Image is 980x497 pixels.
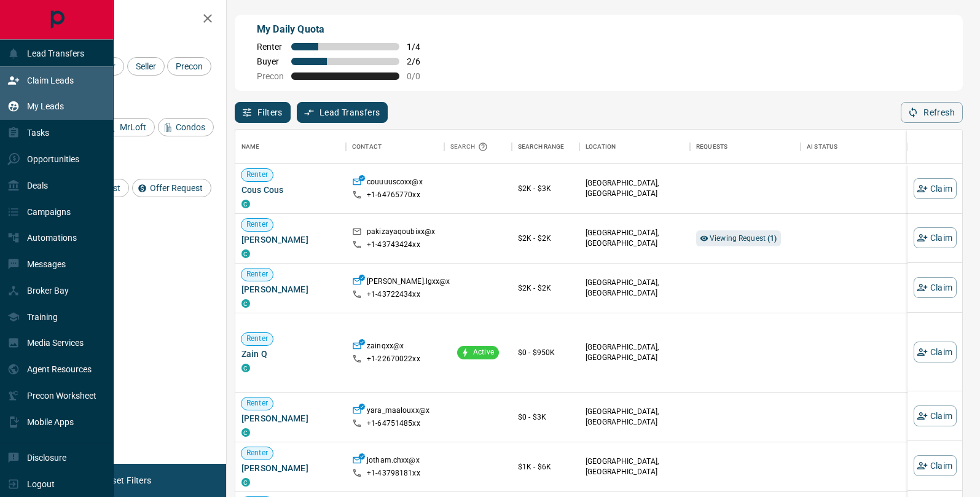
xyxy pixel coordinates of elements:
div: Contact [346,130,444,164]
p: [GEOGRAPHIC_DATA], [GEOGRAPHIC_DATA] [586,178,684,199]
div: Offer Request [132,179,211,197]
div: Contact [352,130,382,164]
button: Filters [235,102,291,123]
p: +1- 64765770xx [367,190,420,200]
div: condos.ca [241,200,250,208]
div: condos.ca [241,249,250,258]
span: Renter [241,170,273,180]
div: condos.ca [241,428,250,437]
button: Claim [914,342,957,362]
div: condos.ca [241,364,250,372]
span: Active [468,347,499,358]
button: Claim [914,227,957,248]
span: Buyer [257,57,284,66]
div: AI Status [807,130,837,164]
h2: Filters [39,12,214,27]
span: [PERSON_NAME] [241,462,340,474]
p: [GEOGRAPHIC_DATA], [GEOGRAPHIC_DATA] [586,228,684,249]
p: pakizayaqoubixx@x [367,227,435,240]
button: Claim [914,277,957,298]
div: Viewing Request (1) [696,230,781,246]
span: Viewing Request [710,234,777,243]
span: Renter [241,219,273,230]
p: [PERSON_NAME].lgxx@x [367,276,450,289]
span: Seller [131,61,160,71]
p: [GEOGRAPHIC_DATA], [GEOGRAPHIC_DATA] [586,278,684,299]
div: AI Status [801,130,936,164]
div: Search [450,130,491,164]
p: $1K - $6K [518,461,573,472]
p: jotham.chxx@x [367,455,420,468]
p: yara_maalouxx@x [367,405,429,418]
p: [GEOGRAPHIC_DATA], [GEOGRAPHIC_DATA] [586,342,684,363]
div: condos.ca [241,478,250,487]
span: Precon [171,61,207,71]
p: +1- 43798181xx [367,468,420,479]
p: [GEOGRAPHIC_DATA], [GEOGRAPHIC_DATA] [586,456,684,477]
p: zainqxx@x [367,341,404,354]
p: $0 - $3K [518,412,573,423]
div: condos.ca [241,299,250,308]
p: +1- 43743424xx [367,240,420,250]
p: +1- 64751485xx [367,418,420,429]
span: 0 / 0 [407,71,434,81]
div: Location [579,130,690,164]
span: [PERSON_NAME] [241,283,340,295]
div: Requests [696,130,727,164]
p: $2K - $2K [518,283,573,294]
button: Claim [914,405,957,426]
button: Claim [914,455,957,476]
span: 2 / 6 [407,57,434,66]
span: Renter [241,448,273,458]
div: Seller [127,57,165,76]
button: Reset Filters [93,470,159,491]
div: Location [586,130,616,164]
span: Renter [241,334,273,344]
span: Offer Request [146,183,207,193]
span: MrLoft [116,122,151,132]
div: Requests [690,130,801,164]
span: Condos [171,122,210,132]
span: Precon [257,71,284,81]
p: $0 - $950K [518,347,573,358]
div: Name [235,130,346,164]
span: Renter [241,269,273,280]
div: Search Range [512,130,579,164]
div: Name [241,130,260,164]
span: [PERSON_NAME] [241,233,340,246]
strong: ( 1 ) [767,234,777,243]
button: Claim [914,178,957,199]
div: Precon [167,57,211,76]
p: +1- 43722434xx [367,289,420,300]
p: couuuuscoxx@x [367,177,423,190]
p: My Daily Quota [257,22,434,37]
div: Condos [158,118,214,136]
span: Renter [257,42,284,52]
p: [GEOGRAPHIC_DATA], [GEOGRAPHIC_DATA] [586,407,684,428]
span: Renter [241,398,273,409]
span: [PERSON_NAME] [241,412,340,425]
div: Search Range [518,130,565,164]
span: Zain Q [241,348,340,360]
p: $2K - $3K [518,183,573,194]
button: Lead Transfers [297,102,388,123]
p: $2K - $2K [518,233,573,244]
button: Refresh [901,102,963,123]
span: Cous Cous [241,184,340,196]
p: +1- 22670022xx [367,354,420,364]
div: MrLoft [102,118,155,136]
span: 1 / 4 [407,42,434,52]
